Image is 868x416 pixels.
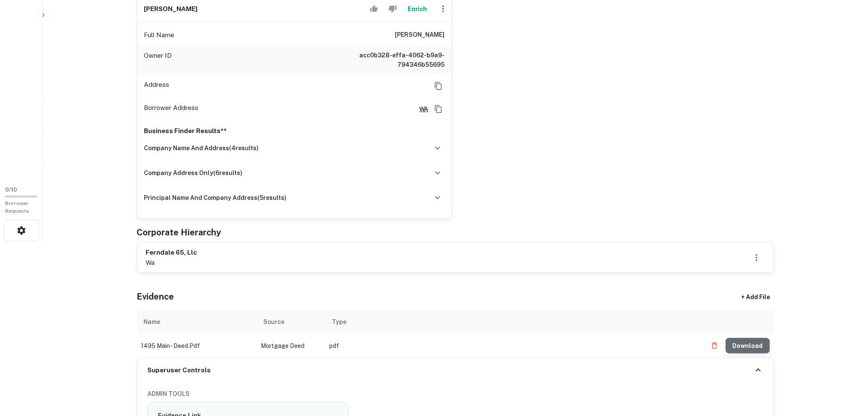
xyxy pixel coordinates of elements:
div: + Add File [726,289,786,305]
button: Copy Address [432,103,445,116]
button: Download [726,338,770,354]
div: Type [332,317,347,327]
button: Delete file [707,339,722,353]
p: Borrower Address [144,103,199,116]
td: Mortgage Deed [257,334,325,358]
iframe: Chat Widget [825,348,868,389]
p: Address [144,80,170,92]
h6: company address only ( 6 results) [144,168,243,178]
td: 1495 main - deed.pdf [137,334,257,358]
td: pdf [325,334,703,358]
th: Type [325,310,703,334]
h5: Evidence [137,290,174,303]
th: Name [137,310,257,334]
h6: ADMIN TOOLS [148,389,764,398]
span: 0 / 10 [5,187,17,193]
p: Owner ID [144,51,172,69]
div: Name [144,317,161,327]
h5: Corporate Hierarchy [137,226,221,239]
button: Copy Address [432,80,445,92]
h6: ferndale 65, llc [146,248,197,258]
button: Enrich [404,0,431,18]
p: Business Finder Results** [144,126,445,136]
a: WA [413,104,429,114]
span: Borrower Requests [5,200,29,214]
div: scrollable content [137,310,774,358]
h6: Superuser Controls [148,365,211,375]
h6: principal name and company address ( 5 results) [144,193,287,202]
h6: [PERSON_NAME] [144,4,198,14]
div: Source [264,317,285,327]
button: Accept [367,0,382,18]
h6: company name and address ( 4 results) [144,143,259,153]
p: Full Name [144,30,175,40]
th: Source [257,310,325,334]
p: wa [146,258,197,268]
h6: acc0b328-effa-4062-b9a9-794346b55695 [342,51,445,69]
button: Reject [385,0,400,18]
h6: [PERSON_NAME] [395,30,445,40]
